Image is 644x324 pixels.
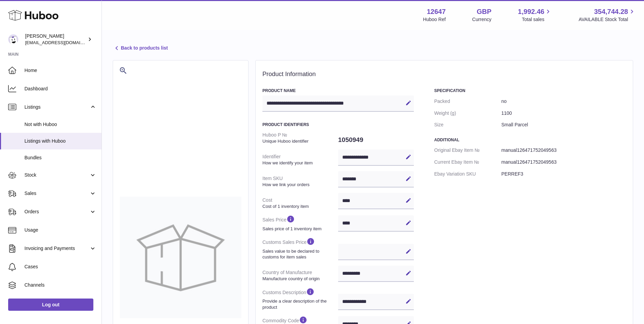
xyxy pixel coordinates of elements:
[24,67,96,74] span: Home
[434,107,501,119] dt: Weight (g)
[434,156,501,168] dt: Current Ebay Item №
[262,267,338,284] dt: Country of Manufacture
[262,248,336,260] strong: Sales value to be declared to customs for item sales
[262,173,338,190] dt: Item SKU
[24,138,96,144] span: Listings with Huboo
[24,155,96,161] span: Bundles
[24,209,89,215] span: Orders
[434,168,501,180] dt: Ebay Variation SKU
[501,156,626,168] dd: manual126471752049563
[434,88,626,93] h3: Specification
[262,212,338,234] dt: Sales Price
[434,119,501,131] dt: Size
[24,121,96,128] span: Not with Huboo
[25,33,86,46] div: [PERSON_NAME]
[427,7,446,16] strong: 12647
[24,172,89,178] span: Stock
[24,245,89,252] span: Invoicing and Payments
[262,234,338,263] dt: Customs Sales Price
[262,88,414,93] h3: Product Name
[578,7,636,23] a: 354,744.28 AVAILABLE Stock Total
[434,137,626,143] h3: Additional
[501,168,626,180] dd: PERREF3
[594,7,628,16] span: 354,744.28
[501,95,626,107] dd: no
[24,282,96,288] span: Channels
[262,285,338,313] dt: Customs Description
[24,227,96,233] span: Usage
[113,44,168,52] a: Back to products list
[262,276,336,282] strong: Manufacture country of origin
[8,34,18,44] img: internalAdmin-12647@internal.huboo.com
[262,203,336,210] strong: Cost of 1 inventory item
[501,144,626,156] dd: manual126471752049563
[472,16,492,23] div: Currency
[262,151,338,168] dt: Identifier
[262,298,336,310] strong: Provide a clear description of the product
[518,7,545,16] span: 1,992.46
[518,7,552,23] a: 1,992.46 Total sales
[262,226,336,232] strong: Sales price of 1 inventory item
[262,138,336,144] strong: Unique Huboo identifier
[262,194,338,212] dt: Cost
[522,16,552,23] span: Total sales
[24,190,89,197] span: Sales
[262,160,336,166] strong: How we identify your item
[423,16,446,23] div: Huboo Ref
[8,299,93,311] a: Log out
[24,86,96,92] span: Dashboard
[477,7,491,16] strong: GBP
[262,71,626,78] h2: Product Information
[24,264,96,270] span: Cases
[434,144,501,156] dt: Original Ebay Item №
[24,104,89,110] span: Listings
[262,122,414,127] h3: Product Identifiers
[120,197,241,318] img: no-photo-large.jpg
[262,182,336,188] strong: How we link your orders
[262,129,338,147] dt: Huboo P №
[434,95,501,107] dt: Packed
[338,133,414,147] dd: 1050949
[501,119,626,131] dd: Small Parcel
[501,107,626,119] dd: 1100
[25,40,100,45] span: [EMAIL_ADDRESS][DOMAIN_NAME]
[578,16,636,23] span: AVAILABLE Stock Total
